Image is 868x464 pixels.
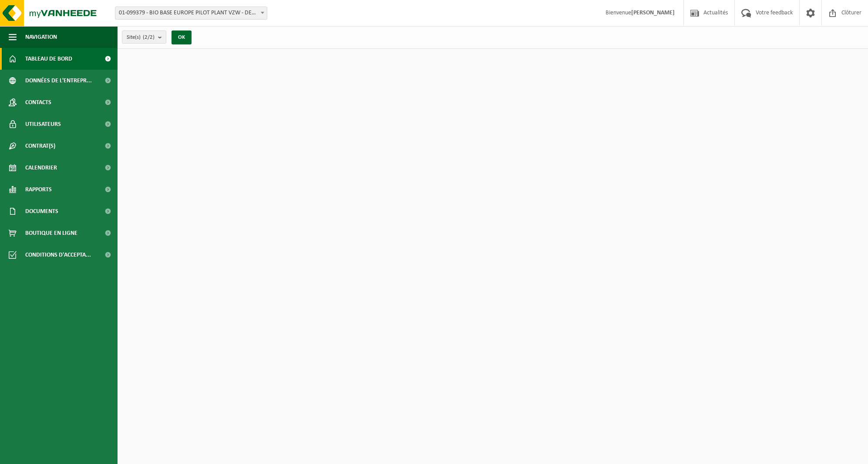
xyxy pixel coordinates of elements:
span: Contacts [25,91,51,113]
span: Rapports [25,179,52,200]
span: 01-099379 - BIO BASE EUROPE PILOT PLANT VZW - DESTELDONK [115,7,267,19]
span: Calendrier [25,157,57,179]
strong: [PERSON_NAME] [631,10,675,16]
span: 01-099379 - BIO BASE EUROPE PILOT PLANT VZW - DESTELDONK [115,7,267,20]
button: Site(s)(2/2) [122,30,166,44]
span: Conditions d'accepta... [25,244,91,266]
span: Utilisateurs [25,113,61,135]
span: Données de l'entrepr... [25,70,92,91]
button: OK [172,30,192,44]
span: Site(s) [127,31,155,44]
span: Documents [25,200,58,222]
span: Boutique en ligne [25,222,77,244]
span: Tableau de bord [25,48,72,70]
span: Navigation [25,26,57,48]
count: (2/2) [143,34,155,40]
span: Contrat(s) [25,135,55,157]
